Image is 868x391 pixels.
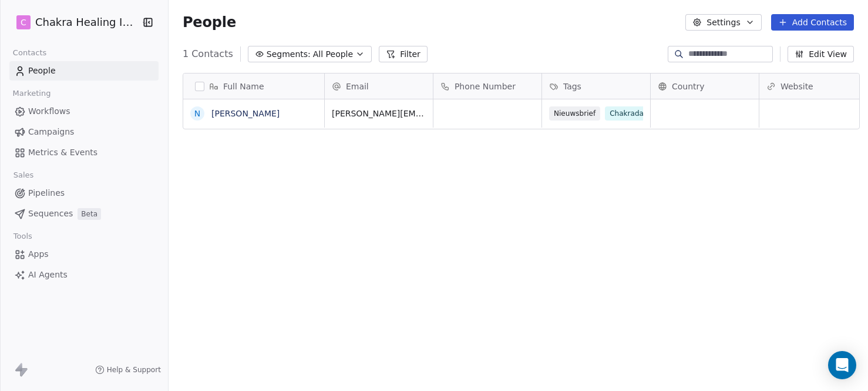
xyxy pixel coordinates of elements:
[28,187,65,199] span: Pipelines
[433,73,541,99] div: Phone Number
[8,166,39,184] span: Sales
[332,108,426,119] span: [PERSON_NAME][EMAIL_ADDRESS][DOMAIN_NAME]
[28,208,73,220] span: Sequences
[194,108,200,120] div: N
[379,46,428,62] button: Filter
[9,245,159,264] a: Apps
[9,122,159,142] a: Campaigns
[211,109,280,118] a: [PERSON_NAME]
[651,73,759,99] div: Country
[788,46,854,62] button: Edit View
[9,265,159,285] a: AI Agents
[313,48,353,61] span: All People
[346,81,369,92] span: Email
[183,99,325,389] div: grid
[78,208,101,220] span: Beta
[28,105,70,118] span: Workflows
[28,248,49,260] span: Apps
[8,44,52,62] span: Contacts
[28,146,97,159] span: Metrics & Events
[549,106,600,121] span: Nieuwsbrief
[35,15,138,30] span: Chakra Healing Instituut
[771,14,854,31] button: Add Contacts
[9,61,159,81] a: People
[267,48,311,61] span: Segments:
[605,106,652,121] span: Chakradag
[455,81,516,92] span: Phone Number
[183,73,324,99] div: Full Name
[542,73,650,99] div: Tags
[28,269,68,281] span: AI Agents
[107,365,161,375] span: Help & Support
[21,16,26,28] span: C
[563,81,581,92] span: Tags
[9,143,159,162] a: Metrics & Events
[8,228,37,245] span: Tools
[759,73,867,99] div: Website
[223,81,264,92] span: Full Name
[183,47,233,61] span: 1 Contacts
[8,85,56,102] span: Marketing
[183,14,236,31] span: People
[28,65,56,77] span: People
[685,14,761,31] button: Settings
[828,351,856,379] div: Open Intercom Messenger
[95,365,161,375] a: Help & Support
[9,183,159,203] a: Pipelines
[672,81,705,92] span: Country
[28,126,74,138] span: Campaigns
[780,81,813,92] span: Website
[14,12,133,32] button: CChakra Healing Instituut
[325,73,433,99] div: Email
[9,204,159,223] a: SequencesBeta
[9,102,159,121] a: Workflows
